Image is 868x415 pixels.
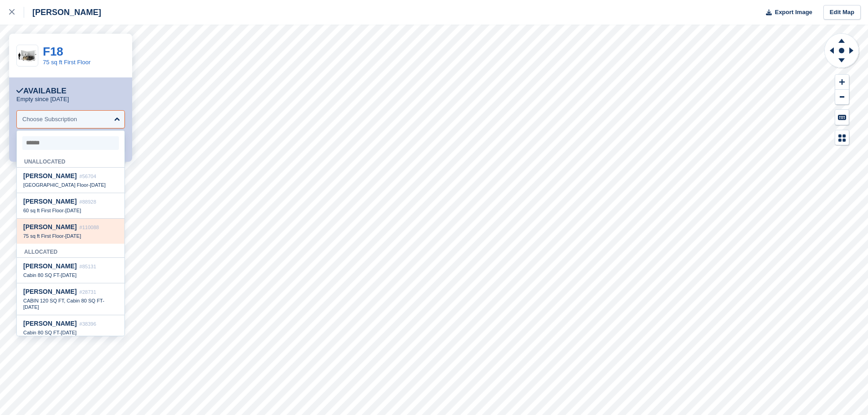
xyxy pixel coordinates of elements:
[90,182,106,188] span: [DATE]
[835,90,849,105] button: Zoom Out
[61,330,77,335] span: [DATE]
[79,174,96,179] span: #56704
[65,233,81,239] span: [DATE]
[43,59,91,66] a: 75 sq ft First Floor
[823,5,861,20] a: Edit Map
[835,130,849,145] button: Map Legend
[23,182,88,188] span: [GEOGRAPHIC_DATA] Floor
[23,298,103,303] span: CABIN 120 SQ FT, Cabin 80 SQ FT
[17,154,124,168] div: Unallocated
[835,110,849,125] button: Keyboard Shortcuts
[23,172,77,179] span: [PERSON_NAME]
[23,207,118,214] div: -
[835,75,849,90] button: Zoom In
[23,330,59,335] span: Cabin 80 SQ FT
[65,208,81,213] span: [DATE]
[79,321,96,327] span: #38396
[79,225,99,230] span: #110088
[23,304,39,310] span: [DATE]
[43,45,63,58] a: F18
[79,264,96,269] span: #85131
[23,233,64,239] span: 75 sq ft First Floor
[79,289,96,295] span: #28731
[61,272,77,278] span: [DATE]
[16,96,69,103] p: Empty since [DATE]
[23,297,118,310] div: -
[24,7,101,18] div: [PERSON_NAME]
[23,320,77,327] span: [PERSON_NAME]
[23,233,118,239] div: -
[79,199,96,205] span: #88928
[23,272,118,278] div: -
[760,5,812,20] button: Export Image
[23,288,77,295] span: [PERSON_NAME]
[16,87,67,96] div: Available
[23,272,59,278] span: Cabin 80 SQ FT
[17,244,124,258] div: Allocated
[23,198,77,205] span: [PERSON_NAME]
[23,329,118,336] div: -
[23,262,77,270] span: [PERSON_NAME]
[23,182,118,188] div: -
[17,48,38,64] img: 75.jpg
[775,8,812,17] span: Export Image
[23,208,64,213] span: 60 sq ft First Floor
[23,223,77,231] span: [PERSON_NAME]
[22,115,77,124] div: Choose Subscription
